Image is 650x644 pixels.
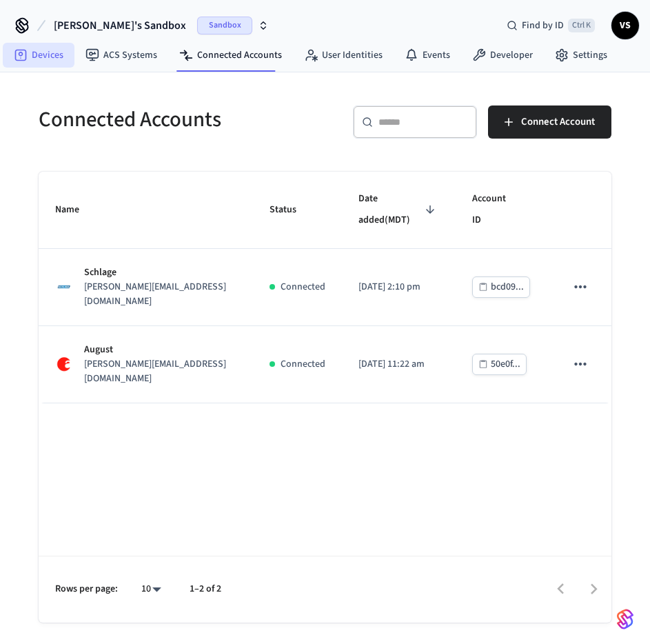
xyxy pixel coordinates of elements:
[190,582,221,596] p: 1–2 of 2
[617,608,633,630] img: SeamLogoGradient.69752ec5.svg
[522,19,564,32] span: Find by ID
[55,199,97,221] span: Name
[55,582,118,596] p: Rows per page:
[197,17,252,34] span: Sandbox
[488,105,611,139] button: Connect Account
[568,19,595,32] span: Ctrl K
[613,13,638,38] span: VS
[358,188,439,232] span: Date added(MDT)
[472,188,533,232] span: Account ID
[39,105,317,134] h5: Connected Accounts
[521,113,595,131] span: Connect Account
[168,43,293,68] a: Connected Accounts
[472,354,527,375] button: 50e0f...
[544,43,618,68] a: Settings
[54,17,186,34] span: [PERSON_NAME]'s Sandbox
[611,12,639,39] button: VS
[55,278,73,296] img: Schlage Logo, Square
[84,265,236,280] p: Schlage
[496,13,606,38] div: Find by IDCtrl K
[281,280,325,294] p: Connected
[3,43,74,68] a: Devices
[281,357,325,372] p: Connected
[293,43,394,68] a: User Identities
[84,357,236,386] p: [PERSON_NAME][EMAIL_ADDRESS][DOMAIN_NAME]
[491,356,520,373] div: 50e0f...
[491,279,524,296] div: bcd09...
[461,43,544,68] a: Developer
[84,280,236,309] p: [PERSON_NAME][EMAIL_ADDRESS][DOMAIN_NAME]
[39,172,611,403] table: sticky table
[134,579,167,599] div: 10
[472,276,530,298] button: bcd09...
[55,355,73,373] img: August Logo, Square
[358,357,439,372] p: [DATE] 11:22 am
[394,43,461,68] a: Events
[358,280,439,294] p: [DATE] 2:10 pm
[74,43,168,68] a: ACS Systems
[270,199,314,221] span: Status
[84,343,236,357] p: August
